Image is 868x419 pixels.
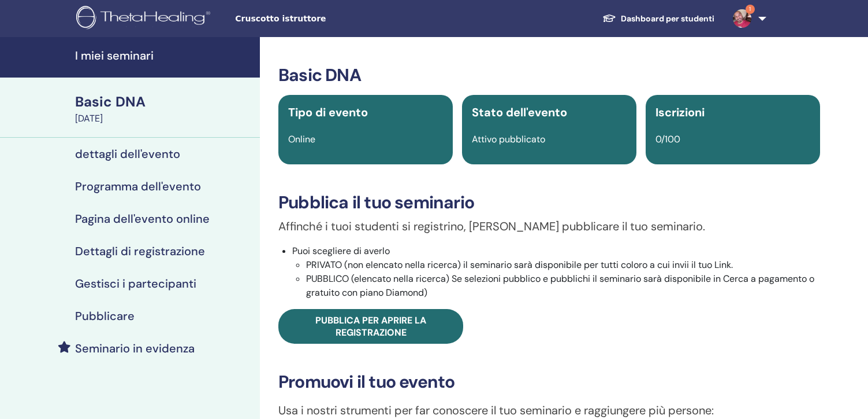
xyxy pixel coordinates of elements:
span: Attivo pubblicato [472,133,545,145]
a: Pubblica per aprire la registrazione [278,309,463,344]
h4: dettagli dell'evento [75,147,180,161]
h4: Gestisci i partecipanti [75,277,196,291]
li: PUBBLICO (elencato nella ricerca) Se selezioni pubblico e pubblichi il seminario sarà disponibile... [306,272,820,300]
span: Pubblica per aprire la registrazione [315,314,426,339]
h4: I miei seminari [75,49,253,63]
li: PRIVATO (non elencato nella ricerca) il seminario sarà disponibile per tutti coloro a cui invii i... [306,258,820,272]
span: Stato dell'evento [472,105,567,120]
font: Puoi scegliere di averlo [292,245,390,257]
p: Affinché i tuoi studenti si registrino, [PERSON_NAME] pubblicare il tuo seminario. [278,218,820,235]
h3: Basic DNA [278,65,820,86]
span: Tipo di evento [288,105,368,120]
h4: Pubblicare [75,309,135,323]
h4: Dettagli di registrazione [75,244,205,258]
img: default.jpg [733,9,751,28]
h3: Promuovi il tuo evento [278,372,820,392]
span: 0/100 [655,133,680,145]
div: [DATE] [75,112,253,126]
span: Online [288,133,315,145]
div: Basic DNA [75,92,253,112]
span: Iscrizioni [655,105,705,120]
a: Dashboard per studenti [593,8,724,30]
p: Usa i nostri strumenti per far conoscere il tuo seminario e raggiungere più persone: [278,402,820,419]
h4: Seminario in evidenza [75,341,195,355]
h4: Pagina dell'evento online [75,212,210,226]
span: Cruscotto istruttore [235,13,408,25]
font: Dashboard per studenti [621,13,714,24]
img: logo.png [76,6,214,32]
h3: Pubblica il tuo seminario [278,192,820,213]
h4: Programma dell'evento [75,179,201,193]
a: Basic DNA[DATE] [68,92,260,126]
span: 1 [746,5,755,14]
img: graduation-cap-white.svg [602,13,616,23]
